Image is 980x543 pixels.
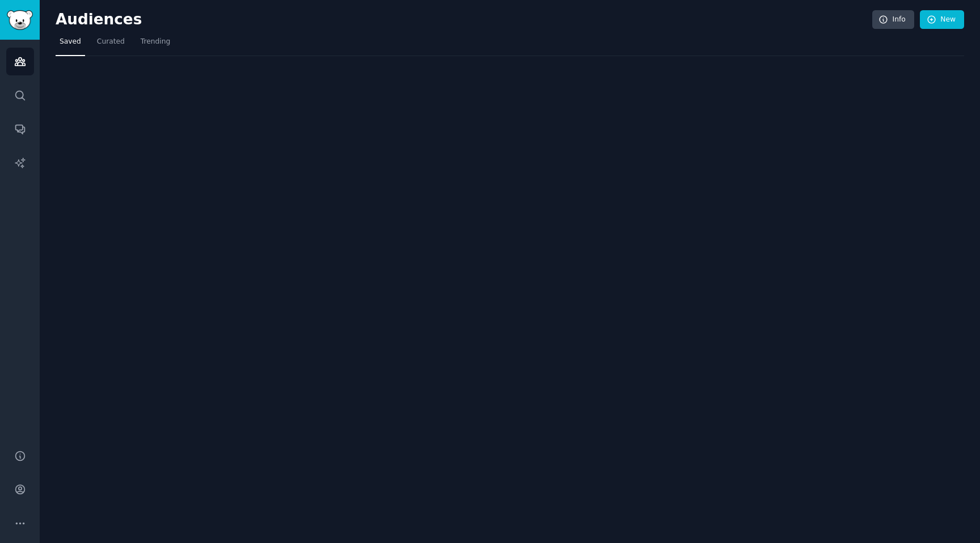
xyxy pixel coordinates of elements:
img: GummySearch logo [7,10,33,30]
a: Curated [93,33,129,56]
a: Info [872,10,914,29]
h2: Audiences [56,11,872,29]
span: Curated [97,37,125,47]
span: Saved [60,37,81,47]
a: Trending [137,33,174,56]
a: New [920,10,964,29]
a: Saved [56,33,85,56]
span: Trending [141,37,170,47]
